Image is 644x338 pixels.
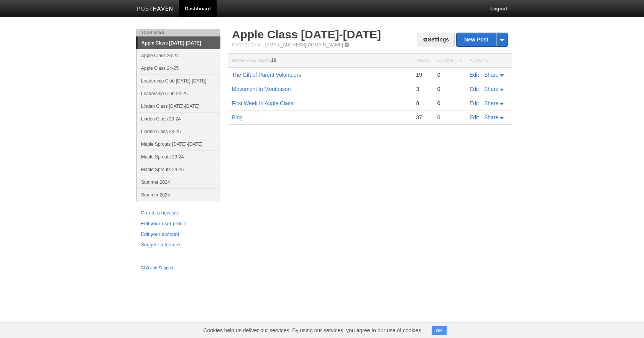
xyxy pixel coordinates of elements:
[137,112,220,125] a: Linden Class 23-24
[412,54,433,68] th: Views
[271,58,276,63] span: 19
[137,150,220,163] a: Maple Sprouts 23-24
[437,100,462,107] div: 0
[416,71,429,78] div: 19
[136,29,220,36] li: Your Sites
[484,100,498,106] span: Share
[232,28,381,41] a: Apple Class [DATE]-[DATE]
[484,114,498,120] span: Share
[137,100,220,112] a: Linden Class [DATE]-[DATE]
[232,114,243,120] a: Blog
[416,114,429,121] div: 37
[484,86,498,92] span: Share
[141,209,216,217] a: Create a new site
[232,72,301,78] a: The Gift of Parent Volunteers
[141,265,216,272] a: FAQ and Support
[470,72,479,78] a: Edit
[137,163,220,176] a: Maple Sprouts 24-25
[432,326,447,335] button: OK
[416,86,429,92] div: 3
[232,86,291,92] a: Movement In Montessori
[466,54,512,68] th: Actions
[437,86,462,92] div: 0
[137,176,220,188] a: Summer 2024
[457,33,508,46] a: New Post
[484,72,498,78] span: Share
[137,62,220,74] a: Apple Class 24-25
[228,54,412,68] th: Homepage Views
[137,138,220,150] a: Maple Sprouts [DATE]-[DATE]
[232,43,264,47] span: Post by Email
[416,100,429,107] div: 8
[138,37,220,49] a: Apple Class [DATE]-[DATE]
[141,241,216,249] a: Suggest a feature
[470,114,479,120] a: Edit
[437,71,462,78] div: 0
[137,74,220,87] a: Leadership Club [DATE]-[DATE]
[232,100,295,106] a: First Week In Apple Class!
[265,42,343,48] a: [EMAIL_ADDRESS][DOMAIN_NAME]
[195,323,430,338] span: Cookies help us deliver our services. By using our services, you agree to our use of cookies.
[137,188,220,201] a: Summer 2025
[434,54,466,68] th: Comments
[137,87,220,100] a: Leadership Club 24-25
[417,33,455,47] a: Settings
[141,220,216,228] a: Edit your user profile
[470,100,479,106] a: Edit
[137,49,220,62] a: Apple Class 23-24
[470,86,479,92] a: Edit
[137,7,173,12] img: Posthaven-bar
[137,125,220,138] a: Linden Class 24-25
[141,231,216,239] a: Edit your account
[437,114,462,121] div: 0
